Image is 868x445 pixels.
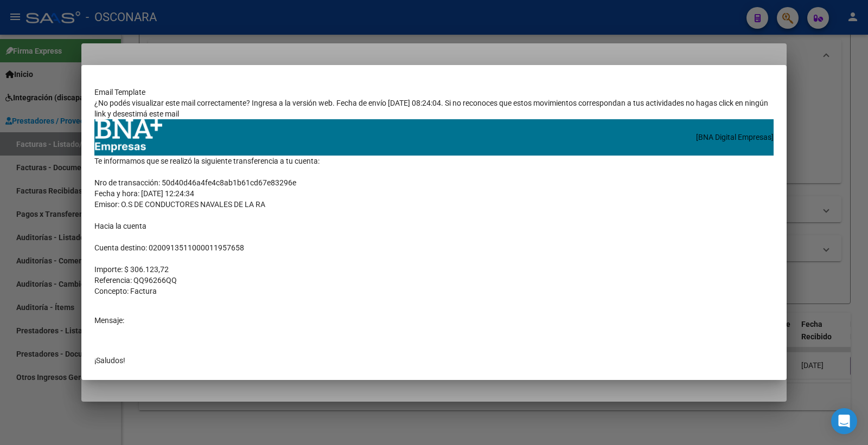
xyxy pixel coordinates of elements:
td: Te informamos que se realizó la siguiente transferencia a tu cuenta: Nro de transacción: 50d40d46... [94,156,774,440]
img: Banco nación [94,119,162,153]
td: [BNA Digital Empresas] [411,119,774,156]
div: Open Intercom Messenger [831,408,857,434]
p: Mensaje: [94,315,774,326]
td: ¿No podés visualizar este mail correctamente? Ingresa a la versión web. Fecha de envío [DATE] 08:... [94,98,774,119]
